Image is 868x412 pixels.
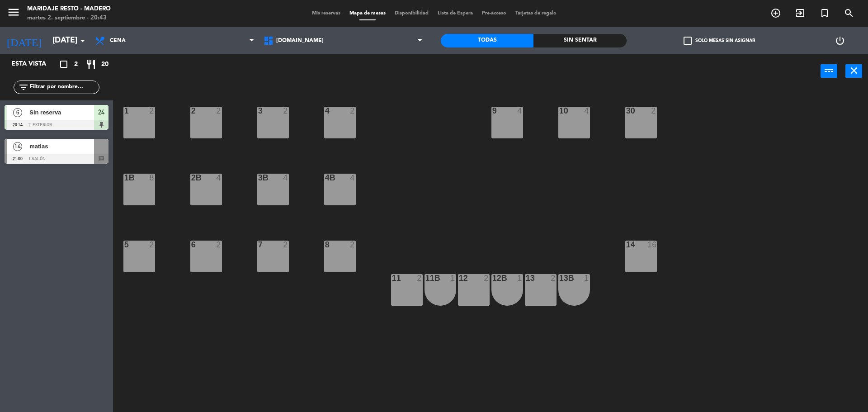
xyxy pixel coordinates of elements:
[345,11,390,16] span: Mapa de mesas
[58,59,69,70] i: crop_square
[459,274,459,282] div: 12
[584,274,590,282] div: 1
[492,274,493,282] div: 12B
[417,274,422,282] div: 2
[283,174,288,182] div: 4
[450,274,456,282] div: 1
[74,59,78,70] span: 2
[283,241,288,249] div: 2
[258,241,259,249] div: 7
[819,8,830,19] i: turned_in_not
[551,274,556,282] div: 2
[835,35,845,46] i: power_settings_new
[216,174,222,182] div: 4
[484,274,489,282] div: 2
[584,107,590,115] div: 4
[216,241,222,249] div: 2
[13,108,22,117] span: 6
[511,11,561,16] span: Tarjetas de regalo
[13,142,22,151] span: 14
[149,174,155,182] div: 8
[350,174,355,182] div: 4
[283,107,288,115] div: 2
[849,65,859,76] i: close
[684,37,692,45] span: check_box_outline_blank
[517,274,523,282] div: 1
[350,241,355,249] div: 2
[350,107,355,115] div: 2
[559,274,560,282] div: 13B
[27,14,111,23] div: martes 2. septiembre - 20:43
[5,59,65,70] div: Esta vista
[216,107,222,115] div: 2
[325,241,325,249] div: 8
[98,107,104,118] span: 24
[325,107,325,115] div: 4
[517,107,523,115] div: 4
[824,65,835,76] i: power_input
[433,11,477,16] span: Lista de Espera
[307,11,345,16] span: Mis reservas
[29,108,94,117] span: Sin reserva
[7,5,20,19] i: menu
[149,107,155,115] div: 2
[18,82,29,93] i: filter_list
[29,82,99,92] input: Filtrar por nombre...
[477,11,511,16] span: Pre-acceso
[441,34,533,47] div: Todas
[647,241,656,249] div: 16
[325,174,325,182] div: 4B
[124,107,125,115] div: 1
[651,107,656,115] div: 2
[29,142,94,151] span: matias
[7,5,20,22] button: menu
[149,241,155,249] div: 2
[533,34,626,47] div: Sin sentar
[276,38,324,44] span: [DOMAIN_NAME]
[795,8,806,19] i: exit_to_app
[492,107,493,115] div: 9
[101,59,108,70] span: 20
[770,8,781,19] i: add_circle_outline
[258,174,259,182] div: 3B
[844,8,854,19] i: search
[559,107,560,115] div: 10
[110,38,126,44] span: Cena
[684,37,755,45] label: Solo mesas sin asignar
[258,107,259,115] div: 3
[821,64,837,78] button: power_input
[392,274,392,282] div: 11
[124,174,125,182] div: 1B
[77,35,88,46] i: arrow_drop_down
[845,64,862,78] button: close
[85,59,96,70] i: restaurant
[124,241,125,249] div: 5
[27,5,111,14] div: Maridaje Resto - Madero
[390,11,433,16] span: Disponibilidad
